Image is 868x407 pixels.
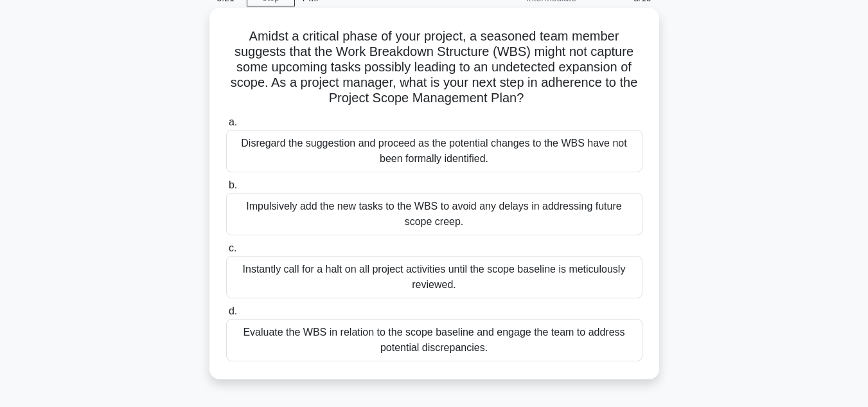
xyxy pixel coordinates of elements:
[229,116,237,127] span: a.
[226,130,642,172] div: Disregard the suggestion and proceed as the potential changes to the WBS have not been formally i...
[226,256,642,298] div: Instantly call for a halt on all project activities until the scope baseline is meticulously revi...
[226,319,642,361] div: Evaluate the WBS in relation to the scope baseline and engage the team to address potential discr...
[229,242,236,253] span: c.
[229,305,237,316] span: d.
[225,28,644,107] h5: Amidst a critical phase of your project, a seasoned team member suggests that the Work Breakdown ...
[226,193,642,235] div: Impulsively add the new tasks to the WBS to avoid any delays in addressing future scope creep.
[229,179,237,190] span: b.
